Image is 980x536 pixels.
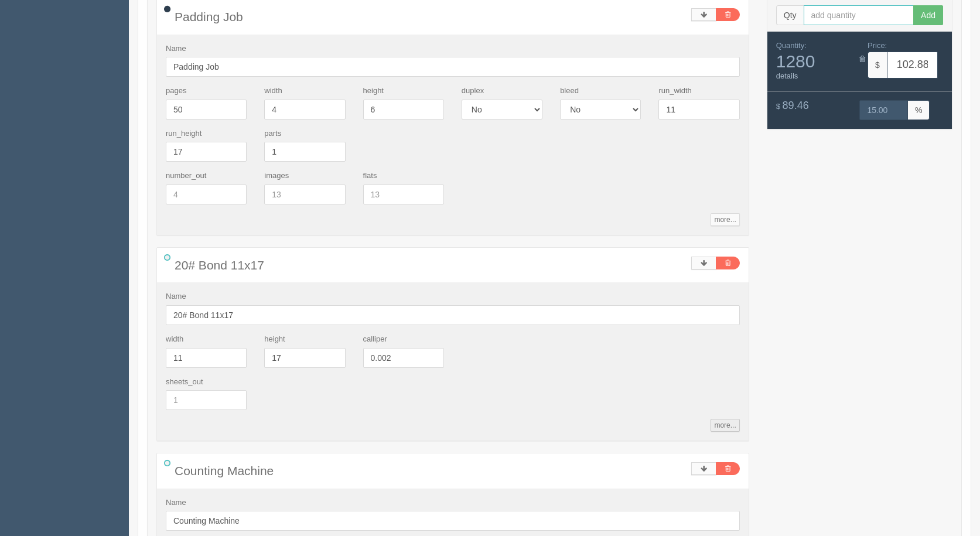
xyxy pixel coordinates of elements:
label: width [166,334,183,345]
label: duplex [462,86,484,97]
label: height [264,334,285,345]
span: 20# Bond 11x17 [175,258,264,272]
span: Padding Job [175,10,243,23]
label: bleed [560,86,579,97]
span: 89.46 [783,100,809,111]
span: Price: [868,41,887,50]
input: add quantity [804,5,914,25]
label: images [264,170,289,182]
span: 1280 [776,52,851,71]
span: Qty [776,5,804,25]
a: more... [711,419,739,432]
label: width [264,86,282,97]
span: $ [868,52,887,78]
label: calliper [363,334,387,345]
input: Name [166,511,740,531]
input: 13 [363,185,444,204]
label: flats [363,170,377,182]
span: Counting Machine [175,464,274,477]
button: Add [913,5,943,25]
label: run_height [166,128,202,139]
label: sheets_out [166,377,203,388]
label: run_width [658,86,691,97]
label: number_out [166,170,206,182]
input: 1 [166,390,247,410]
span: Quantity: [776,41,807,50]
input: 4 [166,185,247,204]
label: height [363,86,384,97]
span: % [908,100,930,120]
label: Name [166,497,186,508]
a: more... [711,213,739,226]
label: Name [166,291,186,302]
label: pages [166,86,186,97]
a: details [776,71,798,80]
input: Name [166,305,740,325]
input: 13 [264,185,345,204]
label: parts [264,128,281,139]
input: Name [166,57,740,77]
label: Name [166,43,186,54]
span: $ [776,102,780,111]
